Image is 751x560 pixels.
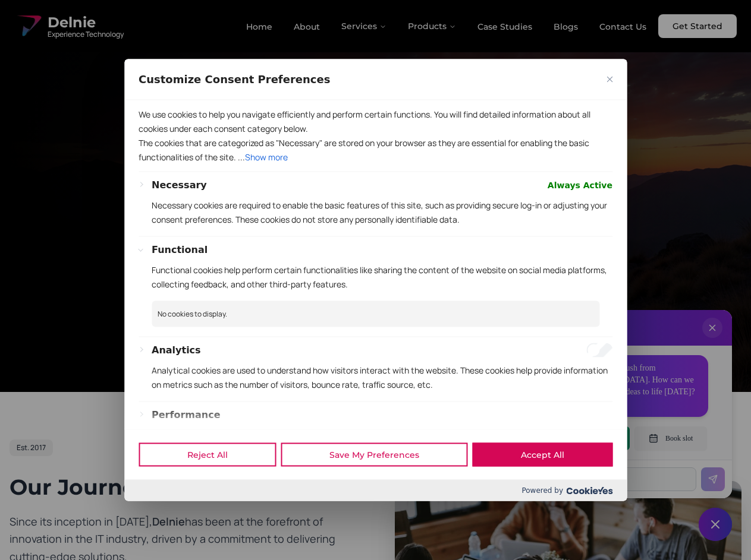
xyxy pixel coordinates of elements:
[139,443,276,467] button: Reject All
[607,76,612,82] img: Close
[152,242,208,257] button: Functional
[152,198,612,226] p: Necessary cookies are required to enable the basic features of this site, such as providing secur...
[566,486,612,494] img: Cookieyes logo
[152,300,599,327] p: No cookies to display.
[152,178,207,192] button: Necessary
[152,363,612,391] p: Analytical cookies are used to understand how visitors interact with the website. These cookies h...
[245,150,288,164] button: Show more
[139,135,612,164] p: The cookies that are categorized as "Necessary" are stored on your browser as they are essential ...
[472,443,612,467] button: Accept All
[281,443,467,467] button: Save My Preferences
[139,72,330,86] span: Customize Consent Preferences
[139,107,612,135] p: We use cookies to help you navigate efficiently and perform certain functions. You will find deta...
[124,480,627,501] div: Powered by
[548,178,612,192] span: Always Active
[152,262,612,291] p: Functional cookies help perform certain functionalities like sharing the content of the website o...
[586,343,612,357] input: Enable Analytics
[152,343,201,357] button: Analytics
